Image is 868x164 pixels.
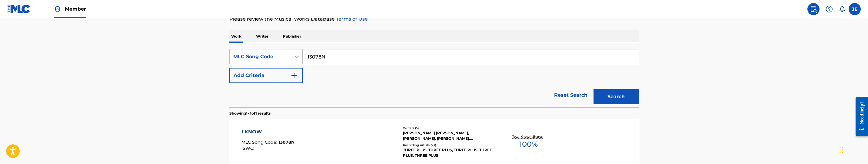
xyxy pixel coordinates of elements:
[233,53,288,60] div: MLC Song Code
[335,16,368,22] a: Terms of Use
[519,139,538,150] span: 100 %
[403,126,494,130] div: Writers ( 5 )
[403,143,494,147] div: Recording Artists ( 73 )
[838,135,868,164] iframe: Chat Widget
[229,68,303,83] button: Add Criteria
[229,49,639,107] form: Search Form
[241,128,294,136] div: I KNOW
[810,5,817,13] img: search
[840,141,843,159] div: Drag
[849,3,861,15] div: User Menu
[7,5,31,13] img: MLC Logo
[291,72,298,79] img: 9d2ae6d4665cec9f34b9.svg
[594,89,639,104] button: Search
[241,139,279,145] span: MLC Song Code :
[826,5,833,13] img: help
[851,92,868,141] iframe: Resource Center
[551,89,590,102] a: Reset Search
[281,30,303,43] p: Publisher
[241,146,256,151] span: ISWC :
[229,111,271,116] p: Showing 1 - 1 of 1 results
[839,6,845,12] div: Notifications
[229,30,243,43] p: Work
[403,130,494,141] div: [PERSON_NAME] [PERSON_NAME], [PERSON_NAME], [PERSON_NAME], [PERSON_NAME], [PERSON_NAME]
[229,15,639,23] p: Please review the Musical Works Database
[807,3,820,15] a: Public Search
[254,30,270,43] p: Writer
[403,147,494,158] div: THREE PLUS, THREE PLUS, THREE PLUS, THREE PLUS, THREE PLUS
[279,139,294,145] span: I3078N
[54,5,61,13] img: Top Rightsholder
[512,134,545,139] p: Total Known Shares:
[823,3,835,15] div: Help
[65,5,86,12] span: Member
